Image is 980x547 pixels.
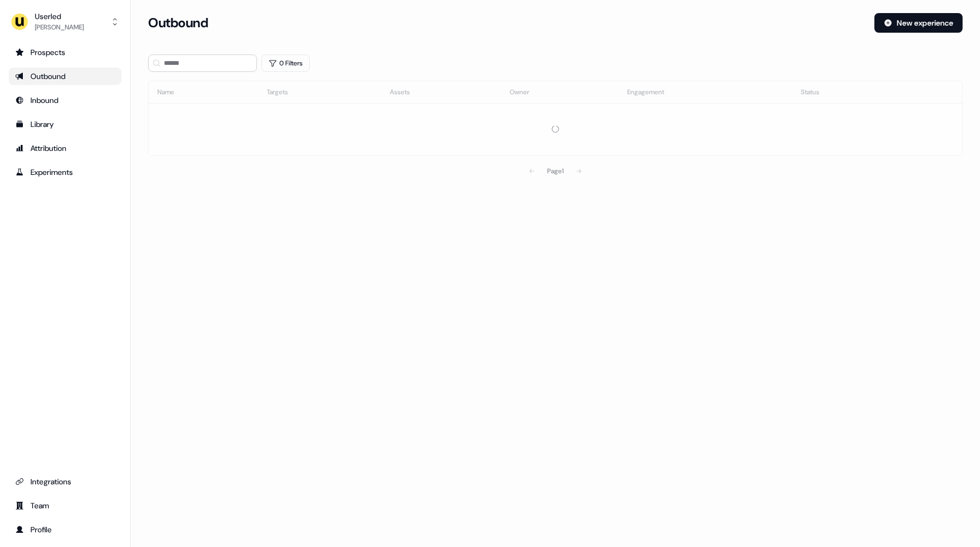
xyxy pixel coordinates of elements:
a: Go to team [9,497,121,514]
a: Go to experiments [9,163,121,181]
a: Go to profile [9,521,121,538]
div: Prospects [15,47,115,58]
div: Experiments [15,167,115,178]
div: Attribution [15,143,115,154]
div: Team [15,500,115,511]
a: Go to integrations [9,473,121,490]
a: Go to outbound experience [9,68,121,85]
button: New experience [874,13,963,33]
button: 0 Filters [261,54,310,72]
button: Userled[PERSON_NAME] [9,9,121,35]
a: Go to Inbound [9,92,121,109]
div: Inbound [15,95,115,106]
div: Outbound [15,71,115,82]
a: Go to prospects [9,44,121,61]
div: Library [15,119,115,130]
a: Go to templates [9,116,121,133]
div: Userled [35,11,84,22]
a: Go to attribution [9,139,121,157]
h3: Outbound [148,15,208,31]
div: Integrations [15,476,115,487]
div: Profile [15,524,115,535]
div: [PERSON_NAME] [35,22,84,33]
